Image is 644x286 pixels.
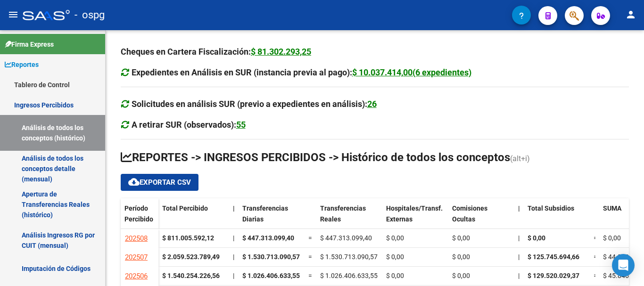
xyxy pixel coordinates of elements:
mat-icon: person [625,9,636,20]
span: Total Subsidios [528,204,574,212]
span: 202508 [125,234,148,243]
span: = [594,253,597,261]
span: | [518,234,520,242]
span: (alt+i) [510,154,530,163]
span: $ 0,00 [452,234,470,242]
strong: $ 1.540.254.226,56 [162,272,220,279]
span: = [308,234,312,242]
span: = [308,272,312,279]
datatable-header-cell: Transferencias Diarias [239,198,305,238]
strong: Expedientes en Análisis en SUR (instancia previa al pago): [132,67,471,77]
span: $ 125.745.694,66 [528,253,579,261]
span: | [233,272,234,279]
span: | [518,272,520,279]
span: | [518,204,520,212]
div: $ 81.302.293,25 [251,45,311,58]
span: $ 129.520.029,37 [528,272,579,279]
span: = [308,253,312,261]
strong: $ 811.005.592,12 [162,234,214,242]
span: Reportes [5,59,39,70]
span: $ 1.026.406.633,55 [242,272,300,279]
span: $ 0,00 [386,272,404,279]
datatable-header-cell: Transferencias Reales [316,198,382,238]
span: $ 0,00 [528,234,545,242]
span: $ 1.530.713.090,57 [242,253,300,261]
span: $ 0,00 [603,234,621,242]
span: $ 0,00 [452,272,470,279]
span: Exportar CSV [128,178,191,187]
span: 202507 [125,253,148,261]
div: $ 10.037.414,00(6 expedientes) [352,66,471,79]
span: SUMA [603,204,621,212]
datatable-header-cell: Período Percibido [121,198,158,238]
span: 202506 [125,272,148,280]
span: - ospg [74,5,105,25]
span: | [233,253,234,261]
span: Comisiones Ocultas [452,204,487,223]
span: Transferencias Diarias [242,204,288,223]
span: $ 0,00 [386,234,404,242]
span: $ 447.313.099,40 [320,234,372,242]
span: $ 447.313.099,40 [242,234,294,242]
strong: $ 2.059.523.789,49 [162,253,220,261]
span: | [233,204,235,212]
button: Exportar CSV [121,174,198,191]
datatable-header-cell: Comisiones Ocultas [448,198,514,238]
div: 26 [367,98,377,111]
span: Transferencias Reales [320,204,366,223]
span: $ 1.026.406.633,55 [320,272,378,279]
span: Total Percibido [162,204,208,212]
datatable-header-cell: Hospitales/Transf. Externas [382,198,448,238]
span: $ 1.530.713.090,57 [320,253,378,261]
strong: Cheques en Cartera Fiscalización: [121,47,311,57]
strong: Solicitudes en análisis SUR (previo a expedientes en análisis): [132,99,377,109]
datatable-header-cell: | [514,198,524,238]
span: = [594,272,597,279]
span: $ 0,00 [452,253,470,261]
mat-icon: cloud_download [128,176,140,188]
span: Firma Express [5,39,54,49]
span: Período Percibido [124,204,153,223]
div: Open Intercom Messenger [612,254,635,277]
span: REPORTES -> INGRESOS PERCIBIDOS -> Histórico de todos los conceptos [121,151,510,164]
datatable-header-cell: | [229,198,239,238]
datatable-header-cell: Total Subsidios [524,198,590,238]
datatable-header-cell: Total Percibido [158,198,229,238]
mat-icon: menu [8,9,19,20]
span: Hospitales/Transf. Externas [386,204,443,223]
span: $ 0,00 [386,253,404,261]
span: | [518,253,520,261]
span: = [594,234,597,242]
div: 55 [236,118,246,131]
strong: A retirar SUR (observados): [132,120,246,130]
span: | [233,234,234,242]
